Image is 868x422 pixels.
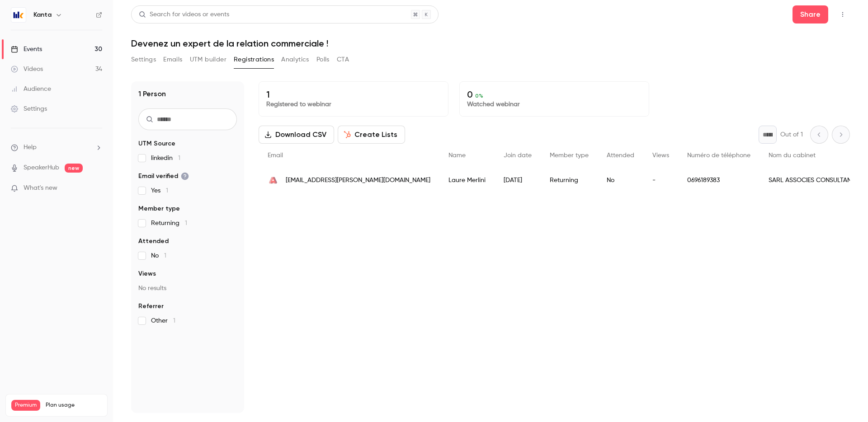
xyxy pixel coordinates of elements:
[166,188,168,194] span: 1
[780,130,803,139] p: Out of 1
[316,52,330,67] button: Polls
[163,52,182,67] button: Emails
[151,154,180,163] span: linkedin
[138,172,189,181] span: Email verified
[139,10,229,19] div: Search for videos or events
[138,269,156,278] span: Views
[185,220,187,226] span: 1
[138,89,166,99] h1: 1 Person
[281,52,309,67] button: Analytics
[138,139,175,148] span: UTM Source
[259,126,334,144] button: Download CSV
[11,45,42,54] div: Events
[607,152,634,159] span: Attended
[678,168,759,193] div: 0696189383
[448,152,466,159] span: Name
[46,402,102,409] span: Plan usage
[138,302,164,311] span: Referrer
[190,52,226,67] button: UTM builder
[337,52,349,67] button: CTA
[138,139,237,325] section: facet-groups
[11,84,51,94] div: Audience
[11,8,26,22] img: Kanta
[475,93,483,99] span: 0 %
[24,163,59,173] a: SpeakerHub
[131,52,156,67] button: Settings
[65,164,83,173] span: new
[467,89,642,100] p: 0
[652,152,669,159] span: Views
[164,253,166,259] span: 1
[234,52,274,67] button: Registrations
[439,168,495,193] div: Laure Merlini
[467,100,642,109] p: Watched webinar
[11,400,40,411] span: Premium
[687,152,750,159] span: Numéro de téléphone
[24,143,37,152] span: Help
[550,152,589,159] span: Member type
[138,237,169,246] span: Attended
[598,168,643,193] div: No
[266,89,441,100] p: 1
[268,175,278,186] img: consultant-expert.fr
[268,152,283,159] span: Email
[138,284,237,293] p: No results
[338,126,405,144] button: Create Lists
[131,38,850,49] h1: Devenez un expert de la relation commerciale !
[286,176,430,185] span: [EMAIL_ADDRESS][PERSON_NAME][DOMAIN_NAME]
[151,186,168,195] span: Yes
[138,204,180,213] span: Member type
[33,10,52,19] h6: Kanta
[541,168,598,193] div: Returning
[151,316,175,325] span: Other
[11,104,47,113] div: Settings
[769,152,816,159] span: Nom du cabinet
[173,318,175,324] span: 1
[151,219,187,228] span: Returning
[11,65,43,74] div: Videos
[11,143,102,152] li: help-dropdown-opener
[643,168,678,193] div: -
[151,251,166,260] span: No
[793,5,828,23] button: Share
[178,155,180,161] span: 1
[495,168,541,193] div: [DATE]
[24,183,57,193] span: What's new
[91,184,102,192] iframe: Noticeable Trigger
[266,100,441,109] p: Registered to webinar
[504,152,532,159] span: Join date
